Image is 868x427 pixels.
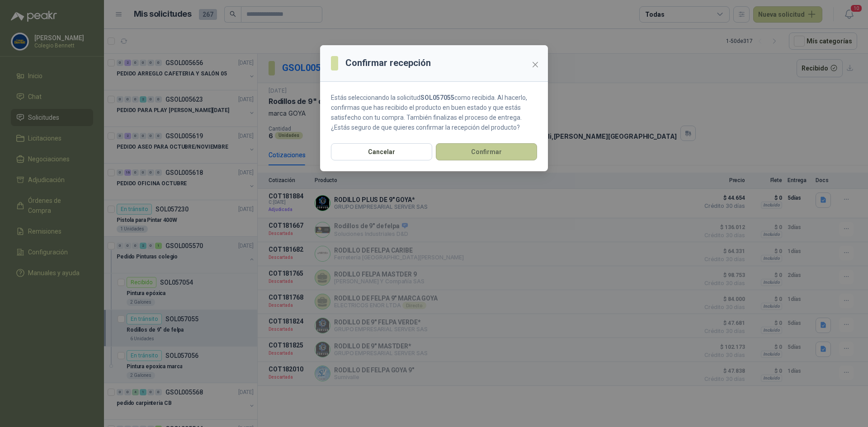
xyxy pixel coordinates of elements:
[532,61,539,68] span: close
[331,143,432,160] button: Cancelar
[345,56,431,70] h3: Confirmar recepción
[528,57,542,72] button: Close
[436,143,537,160] button: Confirmar
[420,94,454,101] strong: SOL057055
[331,93,537,132] p: Estás seleccionando la solicitud como recibida. Al hacerlo, confirmas que has recibido el product...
